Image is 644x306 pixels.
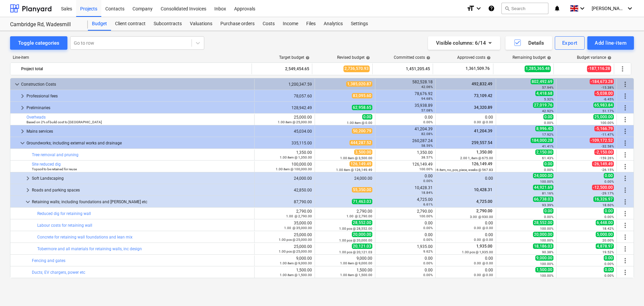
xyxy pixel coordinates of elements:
[540,227,553,230] small: 100.00%
[544,168,553,172] small: 0.00%
[474,261,493,265] small: 0.00 @ 0.00
[621,268,629,276] span: More actions
[257,176,312,181] div: 24,000.00
[32,258,65,263] a: Fencing and gates
[37,247,142,251] a: Tobermore and all materials for retaining walls, inc design
[599,156,614,160] small: -159.26%
[378,103,433,113] div: 35,938.89
[340,156,372,160] small: 1.00 item @ 3,500.00
[504,6,510,11] span: search
[340,273,372,277] small: 1.00 item @ 1,500.00
[37,211,91,216] a: Reduced dig for retaining wall
[621,257,629,265] span: More actions
[26,120,102,124] small: Based on 2% of build cost to Rosetta
[186,17,216,31] div: Valuations
[32,152,78,157] a: Tree removal and pruning
[257,209,312,218] div: 2,790.00
[621,127,629,135] span: More actions
[346,81,372,87] span: 1,385,020.87
[621,139,629,147] span: More actions
[540,238,553,242] small: 100.00%
[88,17,111,31] div: Budget
[216,17,259,31] a: Purchase orders
[280,273,312,277] small: 1.00 item @ 1,500.00
[278,120,312,124] small: 1.00 item @ 25,000.00
[540,274,553,277] small: 100.00%
[347,121,372,125] small: 1.00 item @ 0.00
[533,102,553,108] span: 27,019.76
[595,39,627,47] div: Add line-item
[604,208,614,214] span: 0.00
[473,129,493,133] span: 41,204.39
[593,196,614,202] span: 16,326.97
[542,109,553,113] small: 42.92%
[604,274,614,277] small: 0.00%
[302,17,320,31] div: Files
[347,17,372,31] div: Settings
[543,161,553,167] span: 0.00
[257,256,312,265] div: 9,000.00
[352,187,372,192] span: 55,350.00
[596,220,614,225] span: 6,448.00
[337,55,370,60] div: Revised budget
[257,221,312,230] div: 35,000.00
[423,238,433,242] small: 0.00%
[438,176,493,181] div: 0.00
[421,97,433,100] small: 94.68%
[476,244,493,249] span: 1,935.00
[343,65,370,72] span: 2,736,570.93
[471,140,493,145] span: 259,557.54
[257,232,312,242] div: 25,000.00
[423,261,433,265] small: 0.00%
[602,203,614,207] small: 18.60%
[602,238,614,242] small: 20.00%
[501,3,548,14] button: Search
[610,274,644,306] iframe: Chat Widget
[378,150,433,160] div: 1,350.00
[423,273,433,277] small: 0.00%
[257,105,312,110] div: 128,942.49
[544,215,553,219] small: 0.00%
[542,133,553,136] small: 17.92%
[475,4,483,12] i: keyboard_arrow_down
[602,109,614,113] small: 51.17%
[111,17,150,31] a: Client contract
[592,161,614,167] span: -26,149.49
[32,167,77,171] small: Topsoil to be retained for reuse
[467,4,475,12] i: format_size
[621,198,629,206] span: More actions
[394,55,430,60] div: Committed costs
[378,256,433,265] div: 0.00
[37,223,92,228] a: Labour costs for retaining wall
[286,214,312,218] small: 1.00 @ 2,790.00
[259,17,279,31] a: Costs
[505,36,552,50] button: Details
[593,102,614,108] span: 65,983.84
[471,82,493,86] span: 492,832.49
[378,127,433,136] div: 41,204.39
[340,261,372,265] small: 1.00 item @ 9,000.00
[542,203,553,207] small: 93.39%
[476,209,493,213] span: 2,790.00
[621,210,629,218] span: More actions
[542,191,553,195] small: 81.16%
[473,93,493,98] span: 73,109.42
[378,138,433,148] div: 260,287.24
[533,185,553,190] span: 44,921.69
[318,209,372,218] div: 2,790.00
[533,232,553,237] span: 20,000.00
[596,244,614,249] span: 4,878.97
[421,191,433,194] small: 18.84%
[485,56,491,60] span: help
[590,138,614,143] span: -109,172.52
[423,120,433,124] small: 0.00%
[535,267,553,272] span: 1,500.00
[592,185,614,190] span: -12,500.00
[604,180,614,183] small: 0.00%
[339,227,372,230] small: 1.00 pcs @ 28,552.00
[318,268,372,277] div: 1,500.00
[18,127,26,135] span: keyboard_arrow_right
[18,92,26,100] span: keyboard_arrow_right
